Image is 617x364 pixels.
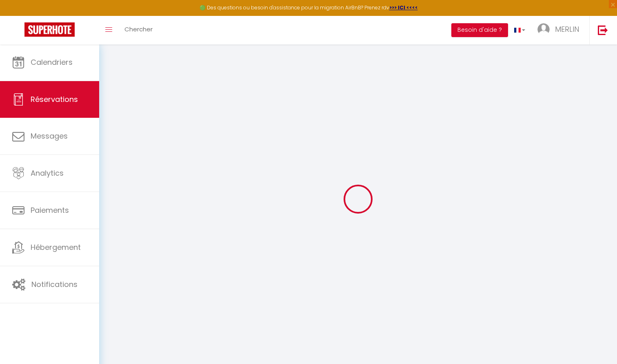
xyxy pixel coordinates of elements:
a: Chercher [118,16,159,44]
span: Paiements [31,205,69,215]
span: Chercher [124,25,153,33]
span: Calendriers [31,57,73,67]
img: Super Booking [24,22,75,37]
img: logout [598,25,608,35]
span: MERLIN [555,24,579,34]
span: Hébergement [31,242,81,252]
img: ... [537,23,550,35]
span: Réservations [31,94,78,104]
span: Analytics [31,168,64,178]
span: Messages [31,131,68,141]
span: Notifications [31,279,78,289]
a: >>> ICI <<<< [389,4,418,11]
button: Besoin d'aide ? [451,23,508,37]
a: ... MERLIN [531,16,589,44]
